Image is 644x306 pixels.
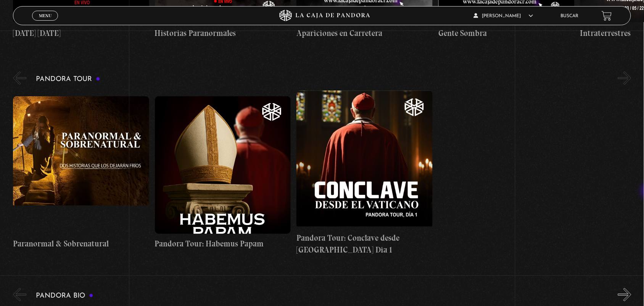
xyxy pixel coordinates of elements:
[155,238,291,250] h4: Pandora Tour: Habemus Papam
[296,232,433,256] h4: Pandora Tour: Conclave desde [GEOGRAPHIC_DATA] Dia 1
[296,27,433,39] h4: Apariciones en Carretera
[13,288,26,301] button: Previous
[13,27,149,39] h4: [DATE] [DATE]
[36,292,93,300] h3: Pandora Bio
[602,11,612,21] a: View your shopping cart
[438,27,575,39] h4: Gente Sombra
[474,14,533,18] span: [PERSON_NAME]
[618,288,631,301] button: Next
[296,91,433,256] a: Pandora Tour: Conclave desde [GEOGRAPHIC_DATA] Dia 1
[13,71,26,85] button: Previous
[36,20,54,25] span: Cerrar
[36,76,100,83] h3: Pandora Tour
[155,91,291,256] a: Pandora Tour: Habemus Papam
[13,238,149,250] h4: Paranormal & Sobrenatural
[155,27,291,39] h4: Historias Paranormales
[618,71,631,85] button: Next
[39,13,52,18] span: Menu
[561,14,579,18] a: Buscar
[13,91,149,256] a: Paranormal & Sobrenatural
